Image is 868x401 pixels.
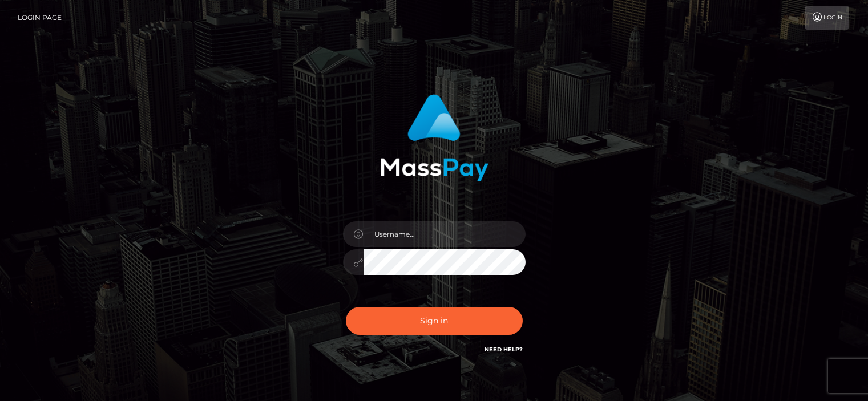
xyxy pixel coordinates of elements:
[805,6,849,30] a: Login
[380,94,488,181] img: MassPay Login
[364,221,526,247] input: Username...
[485,346,523,353] a: Need Help?
[18,6,62,30] a: Login Page
[346,307,523,335] button: Sign in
